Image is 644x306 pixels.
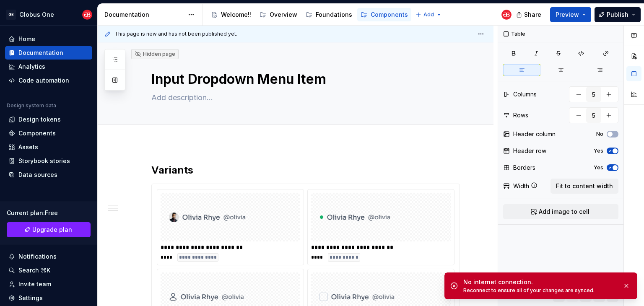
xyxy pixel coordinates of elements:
div: Settings [18,294,43,302]
img: Globus Bank UX Team [501,10,512,20]
label: Yes [594,164,603,171]
div: Welcome!! [221,10,251,19]
div: Documentation [18,49,63,57]
a: Components [357,8,411,21]
a: Assets [5,140,92,154]
span: Add image to cell [539,207,589,216]
a: Invite team [5,277,92,291]
div: Foundations [316,10,352,19]
div: Header column [513,130,556,138]
span: Fit to content width [556,182,613,190]
div: Data sources [18,171,57,179]
div: Columns [513,90,537,99]
a: Home [5,32,92,46]
div: Assets [18,143,38,151]
span: Add [423,11,434,18]
span: Upgrade plan [32,226,72,234]
div: Storybook stories [18,157,70,165]
div: GB [6,10,16,20]
div: Notifications [18,252,57,261]
button: Add image to cell [503,204,618,219]
div: Rows [513,111,528,119]
a: Code automation [5,74,92,87]
a: Foundations [302,8,356,21]
span: Publish [607,10,628,19]
div: Invite team [18,280,51,288]
div: Documentation [104,10,184,19]
button: GBGlobus OneGlobus Bank UX Team [2,5,96,23]
button: Fit to content width [551,179,618,194]
div: Code automation [18,76,69,85]
h2: Variants [151,163,460,177]
a: Welcome!! [208,8,254,21]
button: Notifications [5,250,92,263]
div: Current plan : Free [7,209,91,217]
button: Upgrade plan [7,222,91,237]
label: No [596,131,603,137]
div: Design system data [7,102,56,109]
span: Preview [556,10,579,19]
a: Design tokens [5,113,92,126]
button: Preview [550,7,591,22]
div: Search ⌘K [18,266,50,275]
div: Overview [270,10,297,19]
img: Globus Bank UX Team [82,10,92,20]
div: Home [18,35,35,43]
button: Search ⌘K [5,264,92,277]
button: Add [413,9,444,21]
button: Share [512,7,547,22]
a: Settings [5,291,92,305]
a: Overview [256,8,301,21]
a: Storybook stories [5,154,92,168]
div: Design tokens [18,115,61,124]
span: Share [524,10,541,19]
a: Components [5,127,92,140]
textarea: Input Dropdown Menu Item [150,69,458,89]
span: This page is new and has not been published yet. [114,31,237,37]
div: Header row [513,147,546,155]
div: Page tree [208,6,411,23]
div: Borders [513,163,535,172]
button: Publish [595,7,641,22]
div: Globus One [19,10,54,19]
a: Data sources [5,168,92,182]
label: Yes [594,148,603,154]
div: No internet connection. [463,278,616,286]
div: Reconnect to ensure all of your changes are synced. [463,287,616,294]
div: Analytics [18,62,45,71]
div: Width [513,182,529,190]
a: Documentation [5,46,92,60]
a: Analytics [5,60,92,73]
div: Hidden page [135,51,175,57]
div: Components [18,129,56,137]
div: Components [371,10,408,19]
